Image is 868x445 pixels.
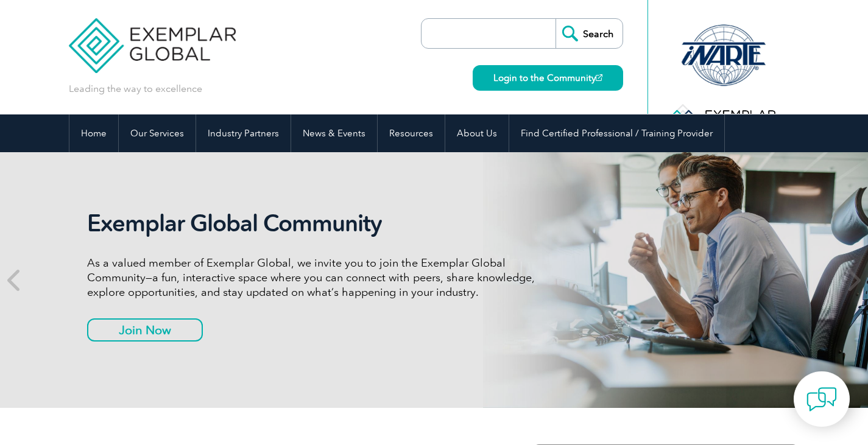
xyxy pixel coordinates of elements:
img: open_square.png [596,74,602,81]
a: Industry Partners [196,114,291,152]
a: About Us [445,114,509,152]
a: Join Now [87,318,203,342]
a: Our Services [119,114,196,152]
p: Leading the way to excellence [69,82,202,96]
a: Resources [378,114,445,152]
a: Home [69,114,118,152]
input: Search [556,19,623,48]
p: As a valued member of Exemplar Global, we invite you to join the Exemplar Global Community—a fun,... [87,256,544,300]
h2: Exemplar Global Community [87,209,544,237]
a: Login to the Community [473,65,623,91]
img: contact-chat.png [806,384,837,415]
a: Find Certified Professional / Training Provider [509,114,724,152]
a: News & Events [291,114,377,152]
